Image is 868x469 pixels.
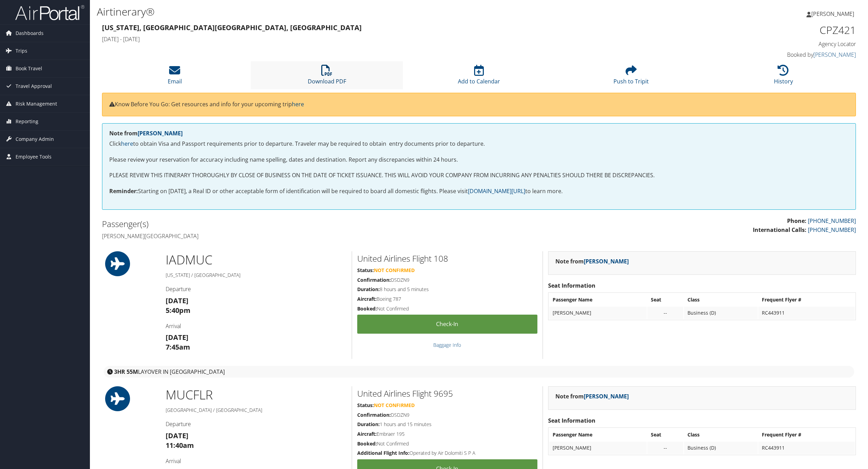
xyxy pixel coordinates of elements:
[647,294,683,306] th: Seat
[121,140,133,147] a: here
[166,431,188,440] strong: [DATE]
[102,23,362,32] strong: [US_STATE], [GEOGRAPHIC_DATA] [GEOGRAPHIC_DATA], [GEOGRAPHIC_DATA]
[684,307,758,319] td: Business (D)
[357,440,538,447] h5: Not Confirmed
[374,402,415,408] span: Not Confirmed
[357,305,538,312] h5: Not Confirmed
[166,272,347,279] h5: [US_STATE] / [GEOGRAPHIC_DATA]
[166,296,188,305] strong: [DATE]
[357,421,538,428] h5: 1 hours and 15 minutes
[548,282,595,289] strong: Seat Information
[109,155,849,164] p: Please review your reservation for accuracy including name spelling, dates and destination. Repor...
[166,407,347,414] h5: [GEOGRAPHIC_DATA] / [GEOGRAPHIC_DATA]
[16,130,54,148] span: Company Admin
[15,4,84,21] img: airportal-logo.png
[647,429,683,441] th: Seat
[374,267,415,273] span: Not Confirmed
[16,60,42,77] span: Book Travel
[548,417,595,424] strong: Seat Information
[811,10,854,18] span: [PERSON_NAME]
[357,431,538,438] h5: Embraer 195
[555,258,629,265] strong: Note from
[758,442,855,454] td: RC443911
[675,23,856,37] h1: CPZ421
[166,251,347,269] h1: IAD MUC
[357,305,377,312] strong: Booked:
[613,69,649,85] a: Push to Tripit
[787,217,806,225] strong: Phone:
[168,69,182,85] a: Email
[166,306,191,315] strong: 5:40pm
[166,386,347,404] h1: MUC FLR
[584,393,629,400] a: [PERSON_NAME]
[16,25,44,42] span: Dashboards
[166,322,347,330] h4: Arrival
[109,171,849,180] p: PLEASE REVIEW THIS ITINERARY THOROUGHLY BY CLOSE OF BUSINESS ON THE DATE OF TICKET ISSUANCE. THIS...
[684,442,758,454] td: Business (D)
[357,253,538,264] h2: United Airlines Flight 108
[97,4,606,19] h1: Airtinerary®
[584,258,629,265] a: [PERSON_NAME]
[684,294,758,306] th: Class
[16,42,27,60] span: Trips
[806,3,861,24] a: [PERSON_NAME]
[458,69,500,85] a: Add to Calendar
[102,35,665,43] h4: [DATE] - [DATE]
[357,412,538,418] h5: DSDZN9
[549,429,646,441] th: Passenger Name
[109,187,138,195] strong: Reminder:
[549,442,646,454] td: [PERSON_NAME]
[357,388,538,399] h2: United Airlines Flight 9695
[758,429,855,441] th: Frequent Flyer #
[138,129,183,137] a: [PERSON_NAME]
[808,226,856,234] a: [PHONE_NUMBER]
[16,113,38,130] span: Reporting
[357,450,538,457] h5: Operated by Air Dolomiti S P A
[166,333,188,342] strong: [DATE]
[774,69,793,85] a: History
[675,51,856,58] h4: Booked by
[357,412,391,418] strong: Confirmation:
[357,402,374,408] strong: Status:
[468,187,525,195] a: [DOMAIN_NAME][URL]
[357,315,538,334] a: Check-in
[357,421,380,427] strong: Duration:
[357,277,538,283] h5: DSDZN9
[104,366,854,378] div: layover in [GEOGRAPHIC_DATA]
[357,296,377,302] strong: Aircraft:
[651,445,680,451] div: --
[549,307,646,319] td: [PERSON_NAME]
[109,100,849,109] p: Know Before You Go: Get resources and info for your upcoming trip
[109,139,849,148] p: Click to obtain Visa and Passport requirements prior to departure. Traveler may be required to ob...
[166,457,347,465] h4: Arrival
[16,95,57,112] span: Risk Management
[651,310,680,316] div: --
[813,51,856,58] a: [PERSON_NAME]
[808,217,856,225] a: [PHONE_NUMBER]
[357,431,377,437] strong: Aircraft:
[684,429,758,441] th: Class
[109,187,849,196] p: Starting on [DATE], a Real ID or other acceptable form of identification will be required to boar...
[758,307,855,319] td: RC443911
[549,294,646,306] th: Passenger Name
[753,226,806,234] strong: International Calls:
[166,441,194,450] strong: 11:40am
[675,40,856,48] h4: Agency Locator
[114,368,138,376] strong: 3HR 55M
[758,294,855,306] th: Frequent Flyer #
[357,296,538,303] h5: Boeing 787
[555,393,629,400] strong: Note from
[357,440,377,447] strong: Booked:
[166,342,190,352] strong: 7:45am
[166,285,347,293] h4: Departure
[109,129,183,137] strong: Note from
[102,232,474,240] h4: [PERSON_NAME][GEOGRAPHIC_DATA]
[16,148,52,165] span: Employee Tools
[357,286,380,292] strong: Duration:
[308,69,346,85] a: Download PDF
[166,420,347,428] h4: Departure
[357,450,409,456] strong: Additional Flight Info:
[357,286,538,293] h5: 8 hours and 5 minutes
[357,267,374,273] strong: Status:
[102,218,474,230] h2: Passenger(s)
